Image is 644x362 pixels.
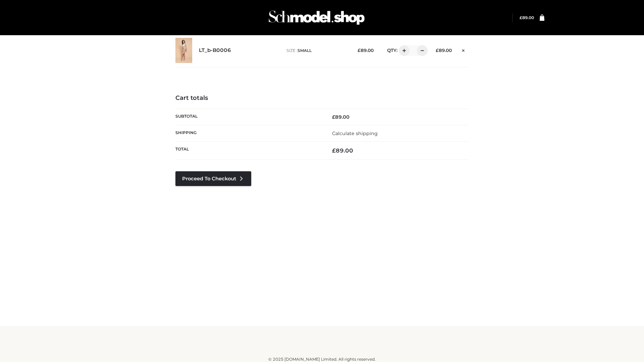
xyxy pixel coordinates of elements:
th: Shipping [175,125,322,141]
span: £ [436,48,439,53]
a: Proceed to Checkout [175,171,251,186]
span: SMALL [298,48,312,53]
span: £ [332,147,336,154]
bdi: 89.00 [358,48,374,53]
a: Remove this item [459,45,469,54]
bdi: 89.00 [436,48,452,53]
th: Total [175,142,322,160]
th: Subtotal [175,109,322,125]
img: Schmodel Admin 964 [266,4,367,31]
a: £89.00 [520,15,534,20]
span: £ [520,15,522,20]
span: £ [358,48,361,53]
bdi: 89.00 [332,147,353,154]
div: QTY: [380,45,425,56]
span: £ [332,114,335,120]
a: Calculate shipping [332,130,378,136]
p: size : [286,48,347,54]
h4: Cart totals [175,95,469,102]
bdi: 89.00 [332,114,350,120]
a: LT_b-B0006 [199,47,231,54]
bdi: 89.00 [520,15,534,20]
